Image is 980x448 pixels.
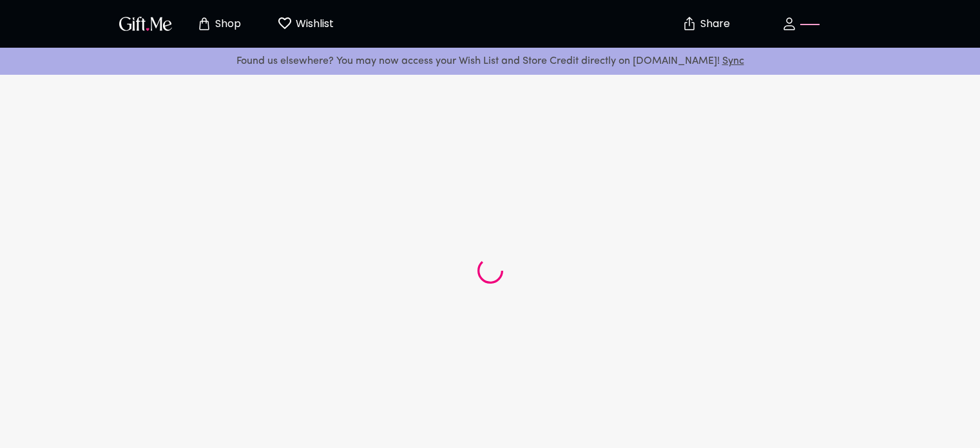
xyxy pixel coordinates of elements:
img: GiftMe Logo [117,14,175,33]
p: Found us elsewhere? You may now access your Wish List and Store Credit directly on [DOMAIN_NAME]! [10,53,970,70]
a: Sync [722,56,744,66]
p: Wishlist [293,15,334,32]
button: Share [684,1,729,46]
p: Shop [212,19,241,30]
button: GiftMe Logo [115,16,176,32]
img: secure [682,16,697,32]
button: Store page [184,3,255,44]
p: Share [697,19,730,30]
button: Wishlist page [270,3,341,44]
